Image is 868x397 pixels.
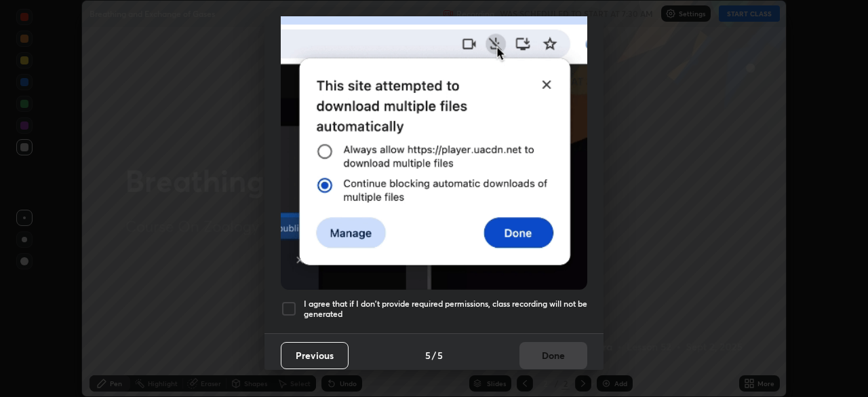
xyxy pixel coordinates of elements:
h4: 5 [425,348,431,362]
h4: / [432,348,436,362]
button: Previous [281,342,349,369]
h5: I agree that if I don't provide required permissions, class recording will not be generated [304,299,587,320]
h4: 5 [437,348,443,362]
